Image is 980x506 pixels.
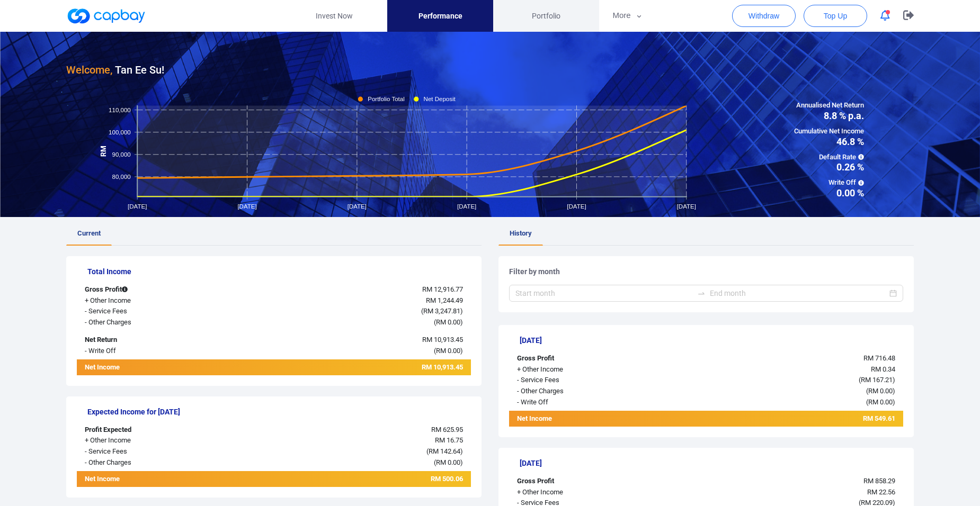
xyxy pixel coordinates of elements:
span: RM 12,916.77 [422,285,463,293]
div: ( ) [241,457,471,468]
span: RM 22.56 [867,488,895,496]
tspan: [DATE] [128,203,147,210]
button: Top Up [804,5,867,27]
span: Current [77,229,101,237]
span: History [510,229,532,237]
h5: [DATE] [520,458,903,468]
span: 0.26 % [794,162,864,172]
span: Top Up [824,11,847,21]
input: Start month [515,287,693,299]
tspan: 110,000 [109,106,131,113]
span: RM 858.29 [863,477,895,485]
div: - Service Fees [509,375,673,386]
div: Net Income [77,362,241,375]
tspan: [DATE] [237,203,256,210]
div: ( ) [673,375,903,386]
div: + Other Income [509,487,673,498]
span: Default Rate [794,152,864,163]
div: - Write Off [77,346,241,357]
div: - Service Fees [77,306,241,317]
tspan: [DATE] [348,203,367,210]
span: RM 1,244.49 [426,296,463,304]
div: Net Return [77,335,241,346]
div: ( ) [241,306,471,317]
span: to [697,289,706,297]
div: - Other Charges [509,386,673,397]
span: RM 549.61 [863,414,895,422]
h5: Total Income [87,267,471,276]
h5: Filter by month [509,267,903,276]
div: - Other Charges [77,317,241,328]
div: ( ) [673,397,903,408]
tspan: 80,000 [112,174,130,180]
div: Gross Profit [509,476,673,487]
tspan: Net Deposit [424,96,456,102]
h3: Tan Ee Su ! [66,61,164,78]
span: RM 0.00 [436,347,460,355]
div: - Other Charges [77,457,241,468]
span: 8.8 % p.a. [794,111,864,121]
span: RM 625.95 [431,426,463,433]
div: ( ) [241,346,471,357]
tspan: 90,000 [112,151,130,157]
span: RM 0.00 [436,458,460,466]
span: RM 0.00 [436,318,460,326]
span: RM 142.64 [429,447,460,455]
span: RM 0.34 [871,365,895,373]
span: RM 10,913.45 [422,336,463,344]
span: Welcome, [66,64,112,76]
span: RM 0.00 [868,398,893,406]
div: ( ) [241,446,471,457]
span: Write Off [794,177,864,188]
span: Annualised Net Return [794,100,864,111]
span: RM 3,247.81 [423,307,460,315]
div: - Write Off [509,397,673,408]
div: Gross Profit [509,353,673,364]
div: ( ) [241,317,471,328]
div: ( ) [673,386,903,397]
span: 0.00 % [794,188,864,198]
input: End month [710,287,887,299]
tspan: [DATE] [677,203,696,210]
span: Performance [418,10,462,22]
span: swap-right [697,289,706,297]
div: Profit Expected [77,424,241,436]
div: + Other Income [77,435,241,446]
div: Net Income [77,474,241,487]
span: Cumulative Net Income [794,126,864,137]
div: Gross Profit [77,284,241,295]
span: RM 716.48 [863,354,895,362]
div: + Other Income [77,295,241,306]
div: Net Income [509,413,673,427]
span: Portfolio [532,10,560,22]
span: RM 500.06 [431,475,463,483]
span: RM 0.00 [868,387,893,395]
span: 46.8 % [794,137,864,147]
div: + Other Income [509,364,673,375]
span: RM 16.75 [435,436,463,444]
h5: Expected Income for [DATE] [87,407,471,417]
tspan: [DATE] [457,203,476,210]
span: RM 167.21 [861,376,893,384]
span: RM 10,913.45 [422,363,463,371]
button: Withdraw [732,5,796,27]
tspan: RM [100,146,108,157]
tspan: 100,000 [109,129,131,135]
div: - Service Fees [77,446,241,457]
h5: [DATE] [520,336,903,345]
tspan: Portfolio Total [368,96,405,102]
tspan: [DATE] [567,203,586,210]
